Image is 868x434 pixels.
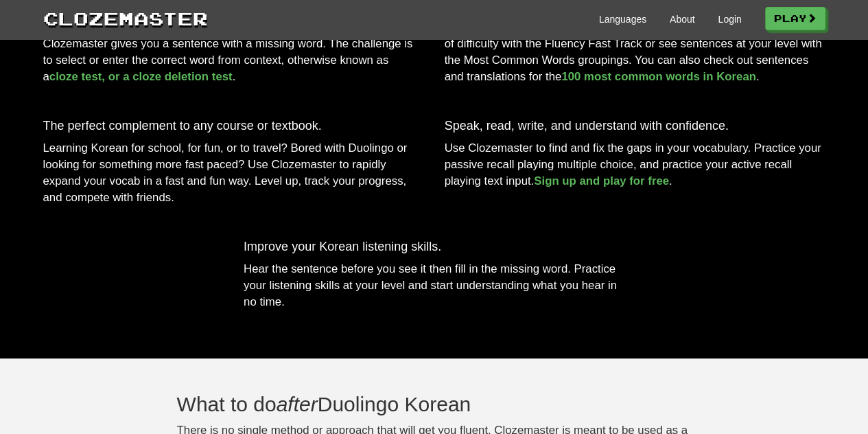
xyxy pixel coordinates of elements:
[43,19,424,85] p: No more single word flash cards. No more guessing how a word is used. Clozemaster gives you a sen...
[599,12,646,26] a: Languages
[445,119,825,133] h3: Speak, read, write, and understand with confidence.
[445,19,825,85] p: Learn and practice the words you'll see the most. Play sentences in order of difficulty with the ...
[43,140,424,206] p: Learning Korean for school, for fun, or to travel? Bored with Duolingo or looking for something m...
[244,240,624,254] h3: Improve your Korean listening skills.
[445,140,825,190] p: Use Clozemaster to find and fix the gaps in your vocabulary. Practice your passive recall playing...
[43,5,208,31] a: Clozemaster
[718,12,741,26] a: Login
[43,119,424,133] h3: The perfect complement to any course or textbook.
[670,12,695,26] a: About
[765,7,825,30] a: Play
[561,70,755,83] a: 100 most common words in Korean
[534,174,669,187] a: Sign up and play for free
[49,70,233,83] a: cloze test, or a cloze deletion test
[177,393,692,415] h2: What to do Duolingo Korean
[277,393,318,415] em: after
[244,261,624,310] p: Hear the sentence before you see it then fill in the missing word. Practice your listening skills...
